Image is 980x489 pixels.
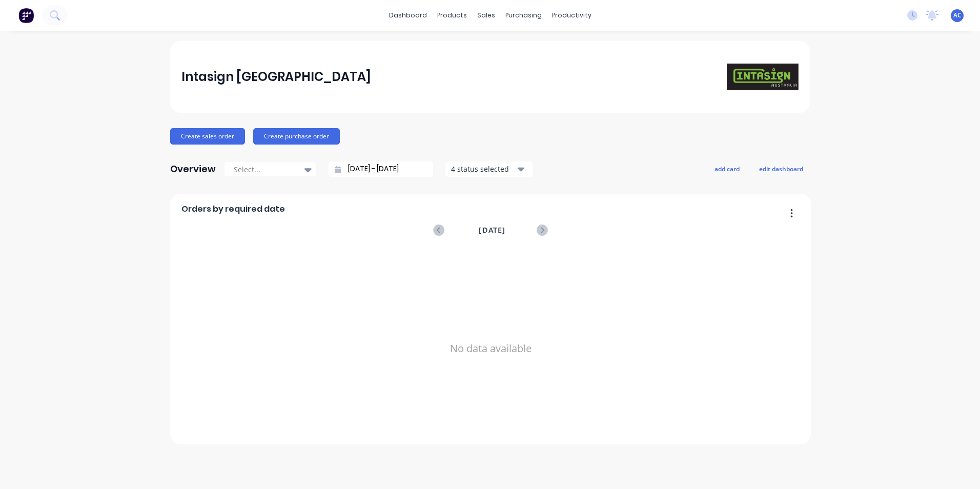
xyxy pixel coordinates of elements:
img: Intasign Australia [727,64,799,91]
a: dashboard [384,8,432,23]
div: products [432,8,472,23]
button: Create sales order [170,128,245,145]
span: [DATE] [479,225,505,236]
div: purchasing [500,8,547,23]
div: Intasign [GEOGRAPHIC_DATA] [181,67,371,87]
img: Factory [18,8,34,23]
button: add card [708,162,746,175]
span: AC [953,11,962,20]
button: Create purchase order [253,128,340,145]
div: 4 status selected [451,164,516,174]
div: No data available [181,249,800,448]
span: Orders by required date [181,203,285,215]
div: Overview [170,159,216,179]
div: productivity [547,8,597,23]
button: edit dashboard [752,162,810,175]
button: 4 status selected [445,161,533,177]
div: sales [472,8,500,23]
